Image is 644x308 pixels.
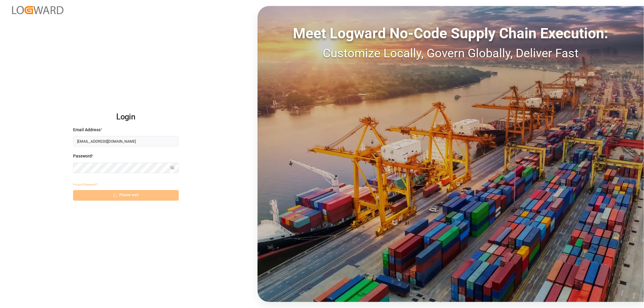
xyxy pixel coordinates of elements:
img: Logward_new_orange.png [12,6,63,14]
span: Password [73,153,92,159]
div: Meet Logward No-Code Supply Chain Execution: [258,23,644,44]
div: Customize Locally, Govern Globally, Deliver Fast [258,44,644,62]
input: Enter your email [73,136,179,147]
h2: Login [73,107,179,127]
span: Email Address [73,127,101,133]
